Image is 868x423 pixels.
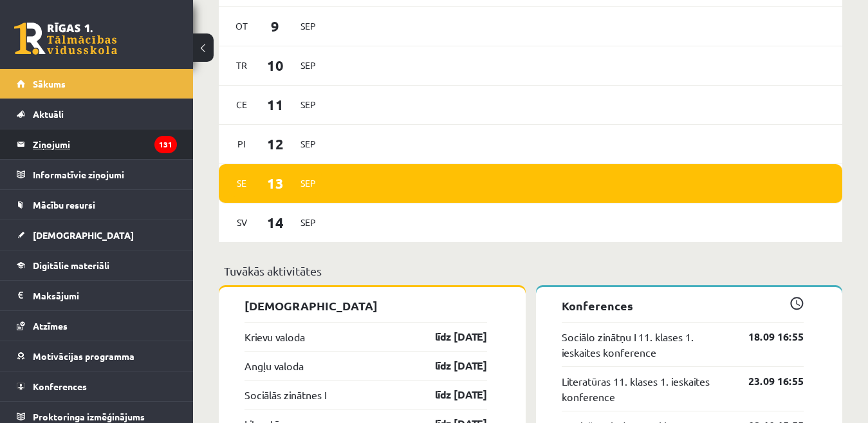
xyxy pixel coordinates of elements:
span: Proktoringa izmēģinājums [33,411,145,422]
a: Literatūras 11. klases 1. ieskaites konference [562,373,730,404]
legend: Informatīvie ziņojumi [33,160,177,189]
legend: Ziņojumi [33,129,177,159]
i: 131 [154,136,177,153]
a: [DEMOGRAPHIC_DATA] [17,220,177,250]
span: 10 [255,55,295,76]
a: Informatīvie ziņojumi [17,160,177,189]
a: Konferences [17,371,177,401]
span: Konferences [33,381,87,392]
span: Ot [228,16,255,36]
p: Tuvākās aktivitātes [224,262,837,279]
p: [DEMOGRAPHIC_DATA] [245,297,487,314]
span: 12 [255,133,295,155]
a: līdz [DATE] [412,358,487,373]
span: Atzīmes [33,320,68,332]
span: Tr [228,55,255,75]
span: 14 [255,212,295,233]
span: [DEMOGRAPHIC_DATA] [33,229,134,241]
span: 11 [255,94,295,115]
span: Aktuāli [33,108,64,120]
a: Aktuāli [17,99,177,129]
a: līdz [DATE] [412,329,487,344]
span: Sv [228,212,255,232]
legend: Maksājumi [33,281,177,310]
a: Sociālās zinātnes I [245,387,326,402]
span: Sep [295,134,322,154]
a: Rīgas 1. Tālmācības vidusskola [14,23,117,55]
a: Digitālie materiāli [17,250,177,280]
span: Sep [295,173,322,193]
span: Sep [295,212,322,232]
span: Mācību resursi [33,199,95,211]
a: 23.09 16:55 [729,373,804,389]
a: Maksājumi [17,281,177,310]
a: Krievu valoda [245,329,305,344]
span: Sep [295,95,322,115]
span: Ce [228,95,255,115]
a: līdz [DATE] [412,387,487,402]
span: 9 [255,15,295,37]
span: Sep [295,16,322,36]
span: Digitālie materiāli [33,259,109,271]
a: 18.09 16:55 [729,329,804,344]
a: Sociālo zinātņu I 11. klases 1. ieskaites konference [562,329,730,360]
span: Se [228,173,255,193]
span: Pi [228,134,255,154]
span: Motivācijas programma [33,350,134,362]
a: Sākums [17,69,177,99]
span: Sākums [33,78,66,89]
a: Atzīmes [17,311,177,341]
p: Konferences [562,297,804,314]
a: Motivācijas programma [17,341,177,371]
span: 13 [255,173,295,194]
a: Ziņojumi131 [17,129,177,159]
span: Sep [295,55,322,75]
a: Mācību resursi [17,190,177,220]
a: Angļu valoda [245,358,304,373]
